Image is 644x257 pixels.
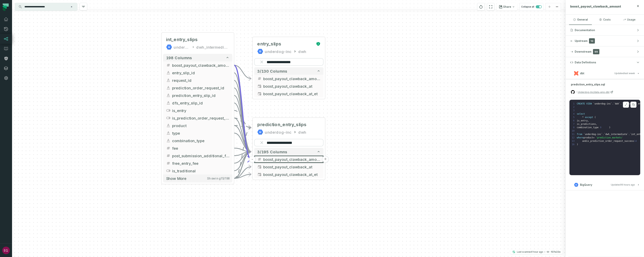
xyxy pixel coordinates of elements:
[572,126,577,129] span: 8
[172,115,229,121] span: is_prediction_order_request_success
[172,85,229,91] span: prediction_order_request_id
[166,37,198,43] span: int_entry_slips
[586,102,592,105] span: VIEW
[172,62,229,68] span: boost_payout_clawback_amount
[601,133,603,136] span: `
[166,108,171,113] span: boolean
[609,126,610,129] span: )
[257,150,287,154] span: 3/195 columns
[263,83,320,89] span: boost_payout_clawback_at
[593,102,594,105] span: `
[265,129,291,135] div: underdog-inc
[572,109,577,112] span: 3
[634,139,639,143] span: 14
[172,145,229,151] span: fee
[580,71,584,75] span: dbt
[619,102,620,105] span: `
[615,102,619,105] span: dwh
[257,172,262,177] span: timestamp
[234,148,251,152] g: Edge from 115a8105111cd1607178e393ebd691d3 to 6bcd02eeeb8367d0179ec58b5528a990
[621,183,635,186] relative-time: Oct 9, 2025, 1:09 AM EDT
[234,80,251,152] g: Edge from 115a8105111cd1607178e393ebd691d3 to 6bcd02eeeb8367d0179ec58b5528a990
[166,71,171,75] span: string
[572,122,577,126] span: 7
[257,84,262,88] span: timestamp
[166,138,171,143] span: string
[571,83,605,86] span: prediction_entry_slips.sql
[259,140,265,146] button: Clear
[588,119,589,122] span: ,
[577,119,588,122] span: is_entry
[629,133,630,136] span: .
[586,140,634,142] span: is_prediction_order_request_success
[572,112,577,116] span: 4
[166,176,186,181] span: Show more
[172,168,229,174] span: is_traditional
[612,102,613,105] span: .
[163,77,232,84] button: request_id
[163,84,232,92] button: prediction_order_request_id
[566,79,644,179] div: dbtUpdated[DATE] 8:26:05 PM
[172,70,229,76] span: entry_slip_id
[572,129,577,133] span: 10
[166,86,171,90] span: string
[254,171,324,178] button: boost_payout_clawback_at_et
[166,78,171,83] span: string
[163,144,232,152] button: fee
[263,91,320,97] span: boost_payout_clawback_at_et
[234,128,251,179] g: Edge from 115a8105111cd1607178e393ebd691d3 to 6bcd02eeeb8367d0179ec58b5528a990
[163,92,232,99] button: prediction_entry_slip_id
[166,116,171,120] span: boolean
[497,3,517,11] button: Share
[582,140,586,142] span: and
[585,133,601,136] span: underdog-inc
[572,133,577,136] span: 11
[263,157,320,162] span: boost_payout_clawback_amount
[257,91,262,96] span: timestamp
[520,3,543,11] button: Collapse all
[575,50,591,54] span: Downstream
[234,95,251,152] g: Edge from 115a8105111cd1607178e393ebd691d3 to 6bcd02eeeb8367d0179ec58b5528a990
[622,102,623,105] span: `
[234,118,251,128] g: Edge from 115a8105111cd1607178e393ebd691d3 to 6bcd02eeeb8367d0179ec58b5528a990
[577,113,585,115] span: select
[257,165,262,169] span: timestamp
[580,183,592,187] span: BigQuery
[572,102,577,105] span: 1
[322,156,329,163] button: +
[207,176,229,180] span: Showing 15 / 198
[257,69,287,73] span: 3/130 columns
[263,164,320,170] span: boost_payout_clawback_at
[611,183,635,186] span: Updated
[314,42,320,46] div: Certified
[174,44,190,50] div: underdog-inc
[577,133,582,136] span: from
[163,167,232,175] button: is_traditional
[603,133,604,136] span: .
[172,153,229,159] span: post_submission_additional_fee
[298,129,307,135] div: dwh
[593,136,594,139] span: =
[172,93,229,98] span: prediction_entry_slip_id
[166,169,171,173] span: boolean
[166,55,192,60] span: 198 columns
[585,116,593,119] span: except
[510,250,563,254] button: Last scanned[DATE] 4:15:02 PMf37e22e
[166,146,171,150] span: decimal
[172,100,229,106] span: dfs_entry_slip_id
[614,72,635,75] span: Updated
[566,57,644,68] button: Data Definitions
[257,41,281,47] span: entry_slips
[627,133,628,136] span: `
[234,103,251,152] g: Edge from 115a8105111cd1607178e393ebd691d3 to 6bcd02eeeb8367d0179ec58b5528a990
[551,251,561,253] h4: f37e22e
[163,99,232,107] button: dfs_entry_slip_id
[249,156,256,163] button: -
[620,102,622,105] span: .
[577,102,585,105] span: CREATE
[172,138,229,143] span: combination_type
[163,160,232,167] button: free_entry_fee
[593,15,616,25] button: Costs
[570,182,639,187] button: BigQueryUpdated[DATE] 1:09:36 AM
[566,46,644,57] button: Downstream99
